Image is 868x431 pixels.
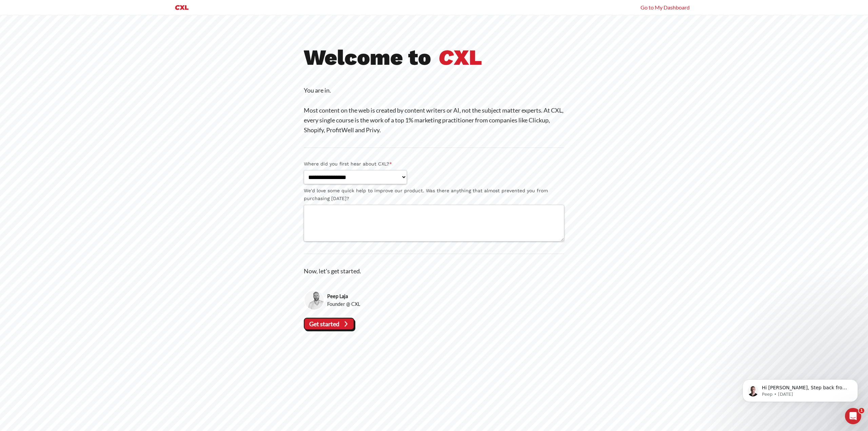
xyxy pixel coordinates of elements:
[327,292,360,300] strong: Peep Laja
[304,85,564,135] p: You are in. Most content on the web is created by content writers or AI, not the subject matter e...
[845,408,861,424] iframe: Intercom live chat
[327,300,360,308] span: Founder @ CXL
[29,26,117,32] p: Message from Peep, sent 7w ago
[438,44,482,70] b: XL
[732,365,868,413] iframe: Intercom notifications message
[304,318,354,330] vaadin-button: Get started
[304,160,564,168] label: Where did you first hear about CXL?
[29,20,115,65] span: Hi [PERSON_NAME], Step back from the edge my friend. Thinking about leaving? Consider pausing you...
[304,187,564,202] label: We'd love some quick help to improve our product. Was there anything that almost prevented you fr...
[304,290,324,311] img: Peep Laja, Founder @ CXL
[304,44,431,70] b: Welcome to
[859,408,864,413] span: 1
[438,44,454,70] i: C
[304,266,564,276] p: Now, let's get started.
